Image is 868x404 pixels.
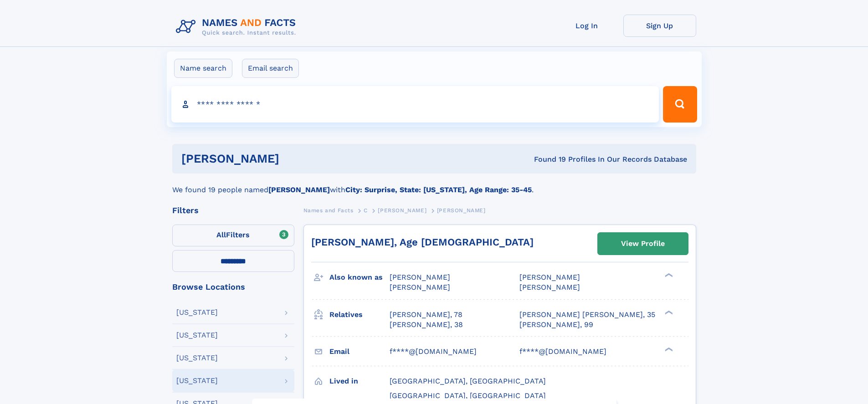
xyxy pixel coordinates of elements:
div: View Profile [621,233,665,254]
a: C [364,205,368,216]
a: [PERSON_NAME], Age [DEMOGRAPHIC_DATA] [311,236,534,248]
div: [US_STATE] [176,309,218,316]
div: [US_STATE] [176,377,218,384]
input: search input [171,86,659,123]
span: All [216,230,226,239]
span: [PERSON_NAME] [437,207,486,214]
a: View Profile [598,233,688,255]
b: [PERSON_NAME] [268,185,330,194]
span: [PERSON_NAME] [390,283,450,291]
h3: Also known as [329,270,390,285]
span: [PERSON_NAME] [378,207,426,214]
button: Search Button [663,86,697,123]
a: Names and Facts [303,205,354,216]
div: [US_STATE] [176,332,218,339]
div: ❯ [663,309,673,315]
div: Filters [172,206,294,215]
label: Email search [242,59,299,78]
a: [PERSON_NAME] [PERSON_NAME], 35 [519,310,655,320]
h3: Relatives [329,307,390,322]
div: Found 19 Profiles In Our Records Database [406,154,687,164]
label: Filters [172,225,294,246]
div: We found 19 people named with . [172,174,696,195]
span: [PERSON_NAME] [390,273,450,281]
h3: Email [329,344,390,359]
b: City: Surprise, State: [US_STATE], Age Range: 35-45 [345,185,532,194]
h1: [PERSON_NAME] [181,153,407,164]
div: ❯ [663,346,673,352]
div: [US_STATE] [176,354,218,362]
a: [PERSON_NAME], 38 [390,320,463,330]
span: C [364,207,368,214]
span: [GEOGRAPHIC_DATA], [GEOGRAPHIC_DATA] [390,377,546,385]
span: [PERSON_NAME] [519,283,580,291]
a: Sign Up [623,15,696,37]
img: Logo Names and Facts [172,15,303,39]
a: Log In [550,15,623,37]
h3: Lived in [329,373,390,389]
a: [PERSON_NAME], 78 [390,310,462,320]
a: [PERSON_NAME] [378,205,426,216]
label: Name search [174,59,232,78]
span: [GEOGRAPHIC_DATA], [GEOGRAPHIC_DATA] [390,391,546,400]
span: [PERSON_NAME] [519,273,580,281]
div: ❯ [663,272,673,278]
div: Browse Locations [172,283,294,291]
a: [PERSON_NAME], 99 [519,320,593,330]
